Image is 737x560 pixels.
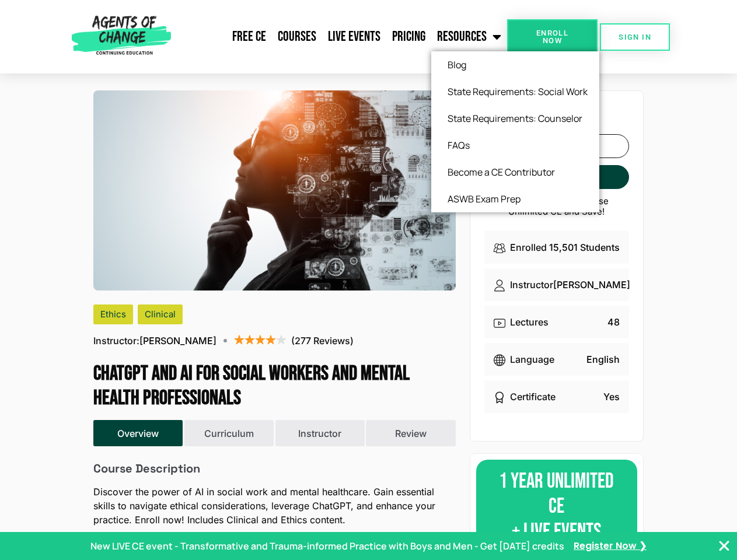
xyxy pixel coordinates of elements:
[386,22,431,51] a: Pricing
[510,278,553,292] p: Instructor
[526,29,579,44] span: Enroll Now
[90,539,564,553] p: New LIVE CE event - Transformative and Trauma-informed Practice with Boys and Men - Get [DATE] cr...
[226,22,272,51] a: Free CE
[510,390,556,404] p: Certificate
[93,90,456,290] img: ChatGPT and AI for Social Workers and Mental Health Professionals (3 General CE Credit)
[549,240,620,254] p: 15,501 Students
[600,23,670,51] a: SIGN IN
[507,19,598,54] a: Enroll Now
[322,22,386,51] a: Live Events
[431,78,599,105] a: State Requirements: Social Work
[619,33,651,41] span: SIGN IN
[717,539,731,553] button: Close Banner
[176,22,507,51] nav: Menu
[366,420,455,447] button: Review
[431,185,599,212] a: ASWB Exam Prep
[603,390,620,404] p: Yes
[93,461,456,475] h6: Course Description
[275,420,365,447] button: Instructor
[574,540,647,552] a: Register Now ❯
[586,352,620,366] p: English
[476,460,637,554] div: 1 YEAR UNLIMITED CE + LIVE EVENTS
[93,334,139,348] span: Instructor:
[184,420,274,447] button: Curriculum
[431,132,599,159] a: FAQs
[272,22,322,51] a: Courses
[431,51,599,78] a: Blog
[93,485,456,527] p: Discover the power of AI in social work and mental healthcare. Gain essential skills to navigate ...
[93,304,133,324] div: Ethics
[510,315,549,329] p: Lectures
[93,334,216,348] p: [PERSON_NAME]
[510,240,547,254] p: Enrolled
[510,352,554,366] p: Language
[431,105,599,132] a: State Requirements: Counselor
[607,315,620,329] p: 48
[138,304,183,324] div: Clinical
[93,420,183,447] button: Overview
[431,159,599,185] a: Become a CE Contributor
[553,278,630,292] p: [PERSON_NAME]
[93,362,456,411] h1: ChatGPT and AI for Social Workers and Mental Health Professionals (3 General CE Credit)
[431,22,507,51] a: Resources
[291,334,354,348] p: (277 Reviews)
[431,51,599,212] ul: Resources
